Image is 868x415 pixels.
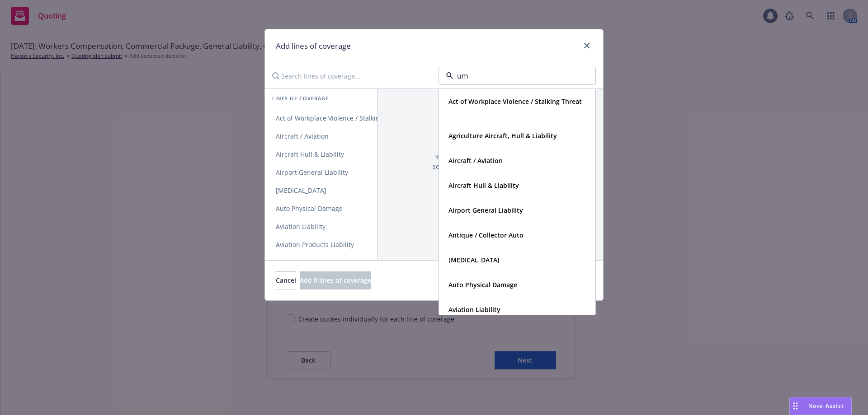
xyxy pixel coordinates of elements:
span: Nova Assist [808,402,844,410]
strong: Agriculture Aircraft, Hull & Liability [448,131,557,140]
strong: Aircraft Hull & Liability [448,181,519,190]
button: Nova Assist [789,397,852,415]
span: Aircraft Hull & Liability [265,150,355,159]
input: Search lines of coverage... [267,67,431,85]
span: Act of Workplace Violence / Stalking Threat [265,114,416,122]
span: Aircraft / Aviation [265,132,340,140]
strong: [MEDICAL_DATA] [448,256,500,264]
strong: Antique / Collector Auto [448,231,524,239]
input: Filter by policy type [453,70,577,81]
button: Add 0 lines of coverage [300,271,371,289]
span: Aviation Products Liability [265,240,365,249]
span: Cancel [276,276,296,284]
span: You don't have any lines of coverage selected. Add some by selecting a line of coverage on the left. [432,152,549,181]
strong: Act of Workplace Violence / Stalking Threat [448,97,582,106]
span: [MEDICAL_DATA] [265,186,337,195]
strong: Airport General Liability [448,206,523,214]
strong: Aircraft / Aviation [448,156,503,165]
span: Airport General Liability [265,168,359,177]
strong: Auto Physical Damage [448,280,517,289]
div: Drag to move [790,397,801,415]
span: Auto Physical Damage [265,204,354,213]
span: Add 0 lines of coverage [300,276,371,284]
strong: Aviation Liability [448,305,500,314]
span: Blanket Accident [265,258,337,267]
h1: Add lines of coverage [276,40,351,52]
a: close [581,40,592,51]
span: Aviation Liability [265,222,336,231]
button: Cancel [276,271,296,289]
span: Lines of coverage [272,94,329,102]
